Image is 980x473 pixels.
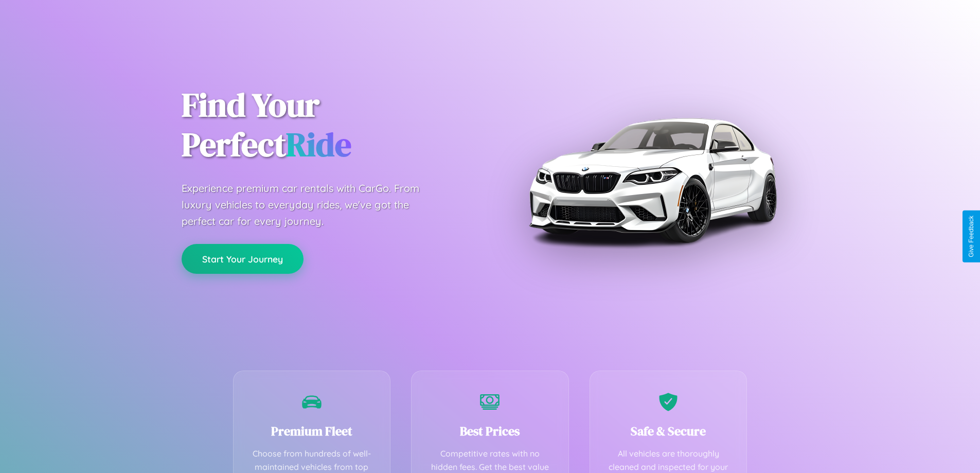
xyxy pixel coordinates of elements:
h3: Best Prices [427,423,553,440]
h3: Premium Fleet [249,423,375,440]
span: Ride [286,122,351,167]
div: Give Feedback [968,216,975,257]
button: Start Your Journey [182,244,304,274]
h3: Safe & Secure [605,423,732,440]
h1: Find Your Perfect [182,85,475,165]
img: Premium BMW car rental vehicle [524,51,781,309]
p: Experience premium car rentals with CarGo. From luxury vehicles to everyday rides, we've got the ... [182,180,439,230]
